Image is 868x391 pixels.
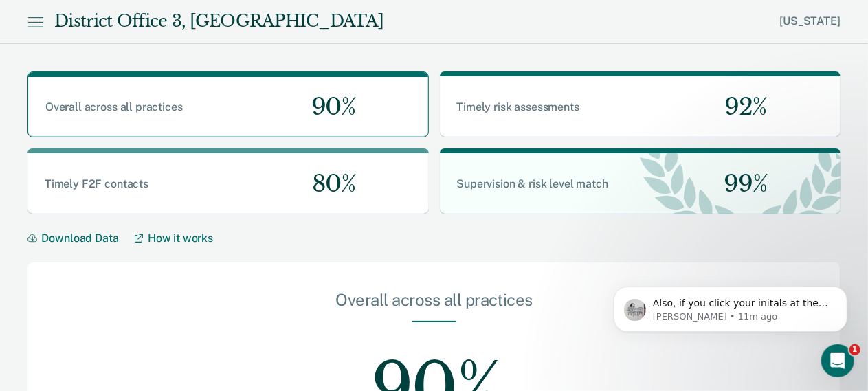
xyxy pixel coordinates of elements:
span: Supervision & risk level match [456,177,608,190]
span: 1 [849,344,860,355]
iframe: Intercom live chat [821,344,854,377]
a: How it works [135,232,213,245]
div: District Office 3, [GEOGRAPHIC_DATA] [54,12,383,32]
iframe: Intercom notifications message [593,258,868,354]
button: Download Data [27,232,135,245]
span: 99% [713,170,768,198]
span: 90% [300,93,356,121]
span: 80% [301,170,356,198]
div: Overall across all practices [82,290,786,321]
span: Timely F2F contacts [45,177,148,190]
span: Overall across all practices [45,100,183,113]
span: Timely risk assessments [456,100,579,113]
a: [US_STATE] [780,14,841,27]
span: 92% [713,93,767,121]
